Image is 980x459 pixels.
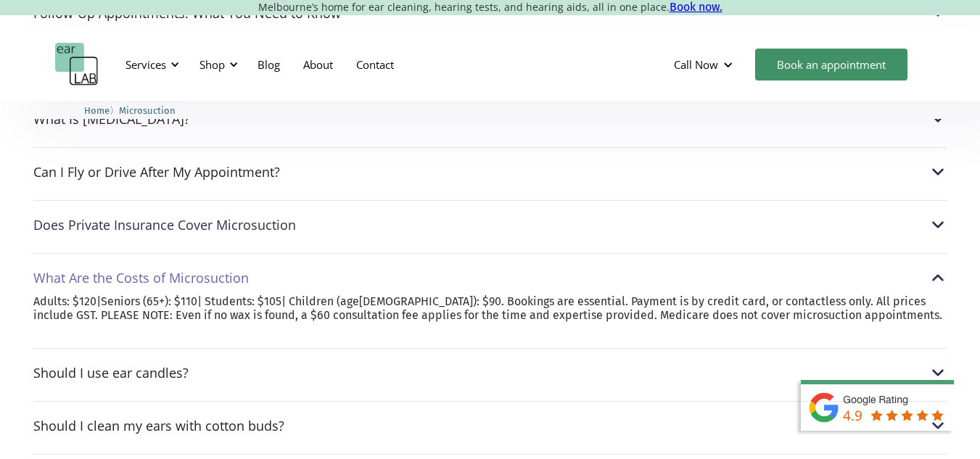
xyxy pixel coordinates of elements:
[928,416,947,435] img: Should I clean my ears with cotton buds?
[33,112,190,126] div: What Is [MEDICAL_DATA]?
[246,44,292,86] a: Blog
[119,103,176,117] a: Microsuction
[33,218,296,232] div: Does Private Insurance Cover Microsuction
[33,294,947,322] p: Adults: $120|Seniors (65+): $110| Students: $105| Children (age[DEMOGRAPHIC_DATA]): $90. Bookings...
[84,103,119,118] li: 〉
[33,270,249,285] div: What Are the Costs of Microsuction
[84,105,110,116] span: Home
[199,57,225,72] div: Shop
[33,215,947,234] div: Does Private Insurance Cover MicrosuctionDoes Private Insurance Cover Microsuction
[191,43,242,86] div: Shop
[928,162,947,181] img: Can I Fly or Drive After My Appointment?
[674,57,718,72] div: Call Now
[33,365,189,380] div: Should I use ear candles?
[119,105,176,116] span: Microsuction
[117,43,184,86] div: Services
[928,215,947,234] img: Does Private Insurance Cover Microsuction
[55,43,99,86] a: home
[928,268,947,287] img: What Are the Costs of Microsuction
[33,294,947,336] nav: What Are the Costs of MicrosuctionWhat Are the Costs of Microsuction
[928,109,947,128] img: What Is Earwax?
[292,44,345,86] a: About
[33,363,947,382] div: Should I use ear candles?Should I use ear candles?
[755,49,907,80] a: Book an appointment
[33,418,284,433] div: Should I clean my ears with cotton buds?
[33,416,947,435] div: Should I clean my ears with cotton buds?Should I clean my ears with cotton buds?
[662,43,748,86] div: Call Now
[84,103,110,117] a: Home
[345,44,405,86] a: Contact
[33,109,947,128] div: What Is [MEDICAL_DATA]?What Is Earwax?
[33,162,947,181] div: Can I Fly or Drive After My Appointment?Can I Fly or Drive After My Appointment?
[33,6,341,20] div: Follow-Up Appointments: What You Need to Know
[928,363,947,382] img: Should I use ear candles?
[125,57,166,72] div: Services
[33,165,280,179] div: Can I Fly or Drive After My Appointment?
[33,268,947,287] div: What Are the Costs of MicrosuctionWhat Are the Costs of Microsuction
